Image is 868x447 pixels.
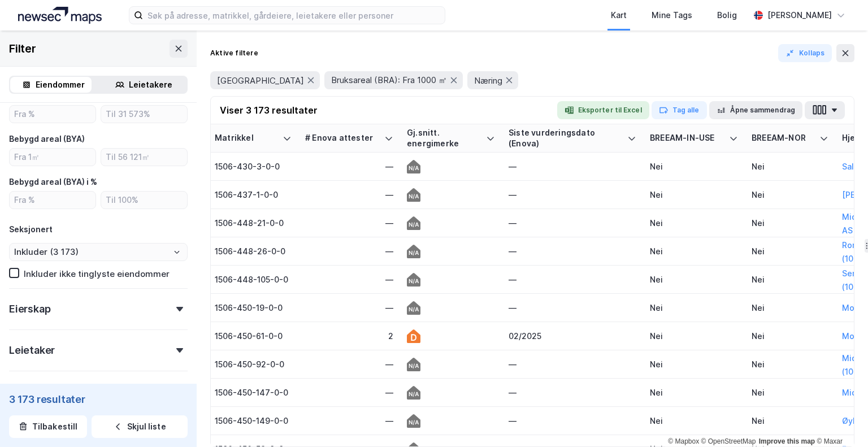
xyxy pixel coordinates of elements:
button: Kollaps [778,44,832,62]
div: Nei [650,302,738,314]
div: — [509,160,636,172]
div: 1506-437-1-0-0 [215,189,292,201]
a: Improve this map [759,437,815,445]
div: Nei [650,387,738,398]
button: Tilbakestill [9,415,87,438]
div: Bolig [717,8,737,22]
div: Kontrollprogram for chat [811,393,868,447]
div: BREEAM-NOR [752,133,815,144]
input: Fra % [10,106,96,123]
div: Mine Tags [652,8,692,22]
div: 2 [305,330,393,342]
input: Til 56 121㎡ [101,149,187,166]
button: Tag alle [652,101,707,119]
div: 1506-448-26-0-0 [215,245,292,257]
div: — [509,189,636,201]
div: Nei [752,274,828,285]
div: Nei [752,217,828,229]
div: Nei [650,274,738,285]
div: — [305,387,393,398]
div: 1506-448-21-0-0 [215,217,292,229]
div: — [509,302,636,314]
div: — [305,245,393,257]
div: Nei [650,330,738,342]
div: 1506-448-105-0-0 [215,274,292,285]
img: logo.a4113a55bc3d86da70a041830d287a7e.svg [18,7,102,24]
div: Bebygd areal (BYA) i % [9,175,97,189]
button: Skjul liste [92,415,188,438]
div: Nei [752,245,828,257]
div: Nei [650,160,738,172]
div: Eiendommer [36,78,85,92]
input: Fra 1㎡ [10,149,96,166]
div: — [305,302,393,314]
div: Bebygd areal (BYA) [9,132,85,146]
span: [GEOGRAPHIC_DATA] [217,75,304,86]
div: Nei [752,415,828,427]
div: — [509,245,636,257]
div: — [509,387,636,398]
div: Nei [650,189,738,201]
div: Nei [752,387,828,398]
div: Leietakere [129,78,172,92]
div: — [509,274,636,285]
div: # Enova attester [305,133,380,144]
div: 3 173 resultater [9,393,188,406]
div: — [509,217,636,229]
div: — [509,415,636,427]
div: 1506-450-19-0-0 [215,302,292,314]
div: Eierskap [9,302,50,316]
div: Siste vurderingsdato (Enova) [509,128,623,149]
div: Viser 3 173 resultater [220,103,318,117]
div: Gj.snitt. energimerke [407,128,481,149]
button: Eksporter til Excel [557,101,649,119]
div: — [305,274,393,285]
div: Nei [752,358,828,370]
input: ClearOpen [10,244,187,261]
div: — [509,358,636,370]
div: 1506-450-61-0-0 [215,330,292,342]
div: Seksjonert [9,223,53,236]
span: Næring [474,75,502,86]
input: Til 100% [101,192,187,209]
input: Til 31 573% [101,106,187,123]
div: [PERSON_NAME] [767,8,832,22]
div: Leietaker [9,344,55,357]
div: 02/2025 [509,330,636,342]
div: Nei [650,245,738,257]
div: Nei [752,330,828,342]
div: Nei [752,189,828,201]
div: 1506-450-147-0-0 [215,387,292,398]
div: — [305,160,393,172]
div: Matrikkel [215,133,278,144]
div: BREEAM-IN-USE [650,133,724,144]
div: — [305,415,393,427]
div: Kart [611,8,627,22]
div: 1506-450-149-0-0 [215,415,292,427]
input: Fra % [10,192,96,209]
div: — [305,189,393,201]
div: — [305,358,393,370]
div: Nei [752,160,828,172]
div: 1506-430-3-0-0 [215,160,292,172]
div: Nei [752,302,828,314]
button: Åpne sammendrag [709,101,803,119]
a: OpenStreetMap [701,437,756,445]
div: — [305,217,393,229]
input: Søk på adresse, matrikkel, gårdeiere, leietakere eller personer [143,7,445,24]
div: Nei [650,217,738,229]
div: Aktive filtere [210,49,258,58]
div: Inkluder ikke tinglyste eiendommer [24,268,170,279]
div: Filter [9,40,36,58]
span: Bruksareal (BRA): Fra 1000 ㎡ [331,75,447,86]
a: Mapbox [668,437,699,445]
div: Nei [650,358,738,370]
iframe: Chat Widget [811,393,868,447]
div: Nei [650,415,738,427]
div: 1506-450-92-0-0 [215,358,292,370]
button: Open [172,248,181,257]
